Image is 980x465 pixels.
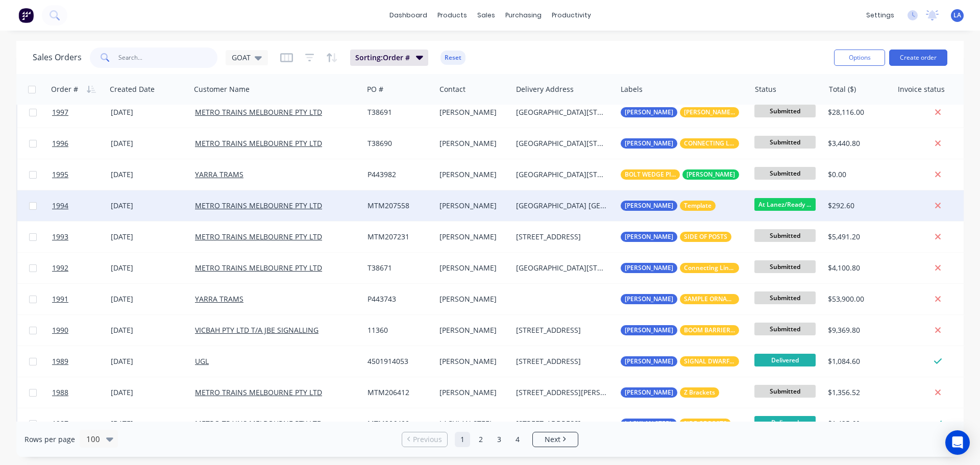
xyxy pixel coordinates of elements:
span: Submitted [754,291,816,304]
div: Customer Name [194,84,250,94]
span: Connecting Link 18/18000 [684,263,735,273]
button: [PERSON_NAME]SAMPLE ORNAMENTAL ARMS [621,294,739,304]
span: At Lanez/Ready ... [754,198,816,211]
div: Created Date [110,84,155,94]
div: [DATE] [111,325,187,335]
span: 1987 [52,419,68,429]
button: [PERSON_NAME][PERSON_NAME] RESILIENT [621,107,801,117]
a: YARRA TRAMS [195,169,243,179]
a: 1996 [52,128,111,159]
div: [PERSON_NAME] [439,294,504,304]
div: [STREET_ADDRESS] [516,419,608,429]
span: Submitted [754,260,816,273]
span: Submitted [754,229,816,242]
span: Submitted [754,323,816,335]
div: [PERSON_NAME] [439,387,504,398]
div: 11360 [367,325,428,335]
div: $0.00 [828,169,886,180]
a: 1990 [52,315,111,346]
div: [DATE] [111,232,187,242]
button: [PERSON_NAME]SIGNAL DWARF MASTS [621,356,739,366]
div: Order # [51,84,78,94]
div: [PERSON_NAME] [439,356,504,366]
div: $292.60 [828,201,886,211]
a: METRO TRAINS MELBOURNE PTY LTD [195,232,322,241]
button: Create order [889,50,947,66]
span: Submitted [754,167,816,180]
div: [DATE] [111,387,187,398]
button: Reset [440,51,465,65]
a: Page 4 [510,432,525,447]
span: [PERSON_NAME] [625,325,673,335]
a: VICBAH PTY LTD T/A JBE SIGNALLING [195,325,318,335]
div: MTM207558 [367,201,428,211]
span: BOOM BARRIER MAST [684,325,735,335]
a: Previous page [402,434,447,445]
span: 1996 [52,138,68,149]
div: [PERSON_NAME] [439,263,504,273]
div: $1,356.52 [828,387,886,398]
button: [PERSON_NAME]BOOM BARRIER MAST [621,325,863,335]
span: 1994 [52,201,68,211]
div: Labels [621,84,643,94]
div: Status [755,84,776,94]
div: purchasing [500,8,547,23]
a: Next page [533,434,578,445]
a: METRO TRAINS MELBOURNE PTY LTD [195,387,322,397]
a: METRO TRAINS MELBOURNE PTY LTD [195,419,322,428]
div: [STREET_ADDRESS][PERSON_NAME] [516,387,608,398]
div: [STREET_ADDRESS] [516,356,608,366]
div: 4501914053 [367,356,428,366]
div: [STREET_ADDRESS] [516,232,608,242]
input: Search... [118,47,218,68]
ul: Pagination [398,432,582,447]
button: [PERSON_NAME]Template [621,201,716,211]
span: [PERSON_NAME] [625,387,673,398]
div: productivity [547,8,596,23]
button: [PERSON_NAME]CONNECTING LINK TA 202 [621,138,739,149]
a: dashboard [384,8,432,23]
div: $53,900.00 [828,294,886,304]
div: P443982 [367,169,428,180]
div: [GEOGRAPHIC_DATA][STREET_ADDRESS] [516,263,608,273]
span: 1990 [52,325,68,335]
div: $9,369.80 [828,325,886,335]
button: Options [834,50,885,66]
span: Template [684,201,712,211]
span: SIGNAL DWARF MASTS [684,356,735,366]
div: Open Intercom Messenger [945,430,970,455]
span: Sorting: Order # [355,53,410,63]
a: METRO TRAINS MELBOURNE PTY LTD [195,263,322,273]
span: [PERSON_NAME] [625,263,673,273]
span: [PERSON_NAME] RESILIENT [684,107,735,117]
div: sales [472,8,500,23]
div: T38691 [367,107,428,117]
div: $1,425.60 [828,419,886,429]
div: Delivery Address [516,84,574,94]
a: 1994 [52,190,111,221]
a: UGL [195,356,209,366]
div: [DATE] [111,263,187,273]
span: Submitted [754,136,816,149]
span: Submitted [754,385,816,398]
div: [PERSON_NAME] [439,169,504,180]
div: [GEOGRAPHIC_DATA][STREET_ADDRESS] [516,169,608,180]
span: SAMPLE ORNAMENTAL ARMS [684,294,735,304]
h1: Sales Orders [33,53,82,62]
div: [PERSON_NAME] [439,138,504,149]
span: [PERSON_NAME] [625,107,673,117]
span: [PERSON_NAME] [625,138,673,149]
span: [PERSON_NAME] [625,294,673,304]
span: 1988 [52,387,68,398]
span: LACHLAN STEEL [625,419,673,429]
span: SIDE OF POSTS [683,419,727,429]
span: BOLT WEDGE PIVOT [625,169,676,180]
div: T38690 [367,138,428,149]
button: Sorting:Order # [350,50,428,66]
div: Contact [439,84,465,94]
span: Next [545,434,560,445]
a: 1993 [52,222,111,252]
div: [GEOGRAPHIC_DATA] [GEOGRAPHIC_DATA] [516,201,608,211]
a: 1997 [52,97,111,128]
a: 1991 [52,284,111,314]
